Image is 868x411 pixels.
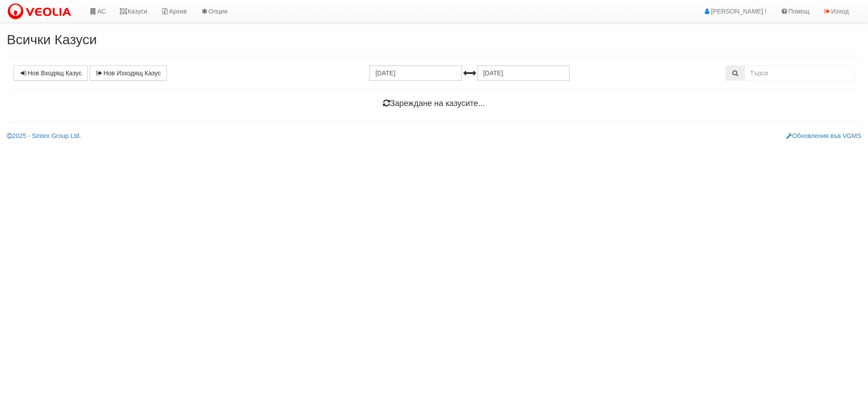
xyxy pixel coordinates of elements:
a: 2025 - Sintex Group Ltd. [7,132,81,139]
a: Нов Входящ Казус [14,65,88,81]
img: VeoliaLogo.png [7,2,75,21]
a: Обновления във VGMS [786,132,861,139]
h2: Всички Казуси [7,32,861,47]
input: Търсене по Идентификатор, Бл/Вх/Ап, Тип, Описание, Моб. Номер, Имейл, Файл, Коментар, [745,65,854,81]
a: Нов Изходящ Казус [90,65,167,81]
h4: Зареждане на казусите... [14,99,854,108]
